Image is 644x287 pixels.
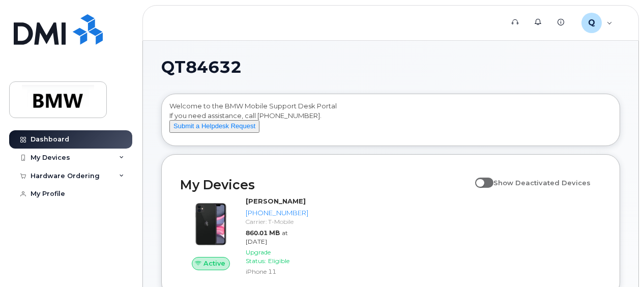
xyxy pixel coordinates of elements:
span: QT84632 [161,60,242,75]
span: 860.01 MB [246,229,280,237]
div: iPhone 11 [246,267,308,276]
h2: My Devices [180,177,470,192]
span: Active [203,259,225,268]
a: Active[PERSON_NAME][PHONE_NUMBER]Carrier: T-Mobile860.01 MBat [DATE]Upgrade Status:EligibleiPhone 11 [180,196,312,278]
div: Welcome to the BMW Mobile Support Desk Portal If you need assistance, call [PHONE_NUMBER]. [169,101,612,142]
a: Submit a Helpdesk Request [169,122,259,130]
img: iPhone_11.jpg [188,202,233,247]
span: Eligible [268,257,289,265]
button: Submit a Helpdesk Request [169,120,259,133]
div: Carrier: T-Mobile [246,217,308,226]
span: Show Deactivated Devices [493,179,591,187]
span: at [DATE] [246,229,288,245]
div: [PHONE_NUMBER] [246,208,308,218]
strong: [PERSON_NAME] [246,197,306,205]
span: Upgrade Status: [246,248,271,265]
input: Show Deactivated Devices [475,173,483,181]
